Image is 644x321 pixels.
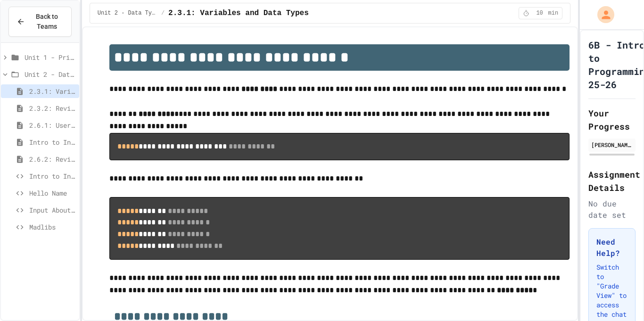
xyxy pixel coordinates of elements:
span: 2.3.1: Variables and Data Types [29,86,75,96]
span: Intro to Input [29,137,75,147]
span: Unit 1 - Print Statements [25,52,75,62]
span: Unit 2 - Data Types, Variables, [DEMOGRAPHIC_DATA] [98,9,157,17]
span: 2.6.1: User Input [29,120,75,130]
span: 10 [532,9,547,17]
span: 2.3.1: Variables and Data Types [168,8,309,19]
span: Madlibs [29,222,75,232]
span: 2.3.2: Review - Variables and Data Types [29,103,75,113]
span: Input About Me [29,205,75,215]
button: Back to Teams [8,7,72,37]
span: Back to Teams [31,12,64,32]
h3: Need Help? [596,236,627,259]
div: No due date set [588,198,636,221]
span: / [161,9,165,17]
div: [PERSON_NAME] [591,140,633,149]
span: Intro to Input Exercise [29,171,75,181]
span: min [548,9,559,17]
h2: Your Progress [588,107,636,133]
h2: Assignment Details [588,168,636,194]
span: 2.6.2: Review - User Input [29,154,75,164]
span: Hello Name [29,188,75,198]
div: My Account [587,4,617,25]
span: Unit 2 - Data Types, Variables, [DEMOGRAPHIC_DATA] [25,69,75,79]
